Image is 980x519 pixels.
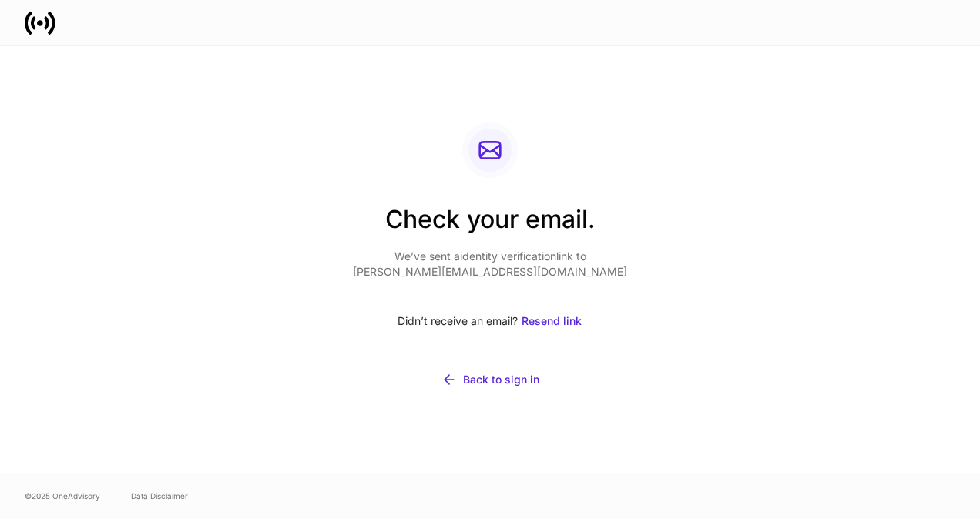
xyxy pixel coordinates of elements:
h2: Check your email. [353,203,627,249]
button: Back to sign in [353,363,627,397]
span: © 2025 OneAdvisory [25,490,100,502]
p: We’ve sent a identity verification link to [PERSON_NAME][EMAIL_ADDRESS][DOMAIN_NAME] [353,249,627,280]
a: Data Disclaimer [131,490,188,502]
div: Didn’t receive an email? [353,304,627,338]
button: Resend link [521,304,582,338]
div: Back to sign in [463,372,539,387]
div: Resend link [522,313,582,329]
